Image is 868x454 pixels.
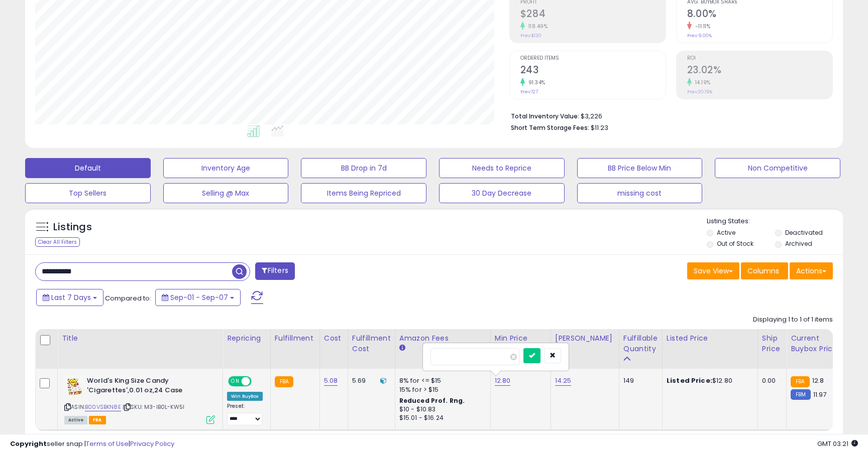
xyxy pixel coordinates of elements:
[439,183,565,203] button: 30 Day Decrease
[399,414,483,422] div: $15.01 - $16.24
[520,8,666,22] h2: $284
[352,376,387,385] div: 5.69
[511,109,825,121] li: $3,226
[227,403,263,425] div: Preset:
[275,333,315,344] div: Fulfillment
[301,158,426,178] button: BB Drop in 7d
[155,289,241,306] button: Sep-01 - Sep-07
[785,228,823,237] label: Deactivated
[791,333,842,354] div: Current Buybox Price
[790,262,833,279] button: Actions
[687,262,739,279] button: Save View
[130,439,174,448] a: Privacy Policy
[687,8,832,22] h2: 8.00%
[753,315,833,325] div: Displaying 1 to 1 of 1 items
[520,56,666,61] span: Ordered Items
[25,158,151,178] button: Default
[301,183,426,203] button: Items Being Repriced
[439,158,565,178] button: Needs to Reprice
[399,344,405,353] small: Amazon Fees.
[577,158,703,178] button: BB Price Below Min
[692,23,711,30] small: -11.11%
[707,217,842,226] p: Listing States:
[623,376,655,385] div: 149
[687,64,832,78] h2: 23.02%
[577,183,703,203] button: missing cost
[525,23,548,30] small: 118.49%
[717,228,735,237] label: Active
[324,376,338,386] a: 5.08
[762,376,779,385] div: 0.00
[399,405,483,414] div: $10 - $10.83
[35,237,80,247] div: Clear All Filters
[227,392,263,401] div: Win BuyBox
[511,123,589,132] b: Short Term Storage Fees:
[741,262,788,279] button: Columns
[520,89,538,95] small: Prev: 127
[36,289,103,306] button: Last 7 Days
[785,239,812,248] label: Archived
[85,403,121,411] a: B00VSBKN8E
[105,293,151,303] span: Compared to:
[623,333,658,354] div: Fulfillable Quantity
[170,292,228,302] span: Sep-01 - Sep-07
[123,403,184,411] span: | SKU: M3-IB0L-KW5I
[687,89,712,95] small: Prev: 20.16%
[813,390,827,399] span: 11.97
[399,396,465,405] b: Reduced Prof. Rng.
[525,79,546,86] small: 91.34%
[399,333,486,344] div: Amazon Fees
[667,376,712,385] b: Listed Price:
[791,389,810,400] small: FBM
[399,376,483,385] div: 8% for <= $15
[163,158,289,178] button: Inventory Age
[352,333,391,354] div: Fulfillment Cost
[591,123,608,132] span: $11.23
[667,376,750,385] div: $12.80
[255,262,294,280] button: Filters
[87,376,209,397] b: World's King Size Candy 'Cigarettes',0.01 oz,24 Case
[86,439,129,448] a: Terms of Use
[89,416,106,424] span: FBA
[511,112,579,120] b: Total Inventory Value:
[667,333,753,344] div: Listed Price
[62,333,219,344] div: Title
[64,376,215,423] div: ASIN:
[227,333,266,344] div: Repricing
[163,183,289,203] button: Selling @ Max
[687,33,712,39] small: Prev: 9.00%
[692,79,711,86] small: 14.19%
[250,377,266,386] span: OFF
[53,220,92,234] h5: Listings
[762,333,782,354] div: Ship Price
[495,333,547,344] div: Min Price
[495,376,511,386] a: 12.80
[715,158,840,178] button: Non Competitive
[275,376,293,387] small: FBA
[10,439,47,448] strong: Copyright
[64,376,84,396] img: 51TJEfXmlnL._SL40_.jpg
[717,239,753,248] label: Out of Stock
[555,333,615,344] div: [PERSON_NAME]
[555,376,572,386] a: 14.25
[812,376,824,385] span: 12.8
[817,439,858,448] span: 2025-09-16 03:21 GMT
[747,266,779,276] span: Columns
[324,333,344,344] div: Cost
[64,416,87,424] span: All listings currently available for purchase on Amazon
[399,385,483,394] div: 15% for > $15
[791,376,809,387] small: FBA
[10,439,174,449] div: seller snap | |
[25,183,151,203] button: Top Sellers
[229,377,242,386] span: ON
[687,56,832,61] span: ROI
[520,33,541,39] small: Prev: $130
[520,64,666,78] h2: 243
[51,292,91,302] span: Last 7 Days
